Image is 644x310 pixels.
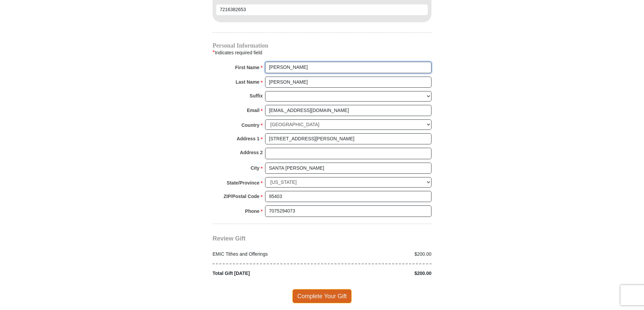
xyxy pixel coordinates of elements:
strong: Address 2 [240,148,263,157]
strong: State/Province [227,178,259,188]
strong: City [251,163,259,173]
span: Review Gift [213,235,246,242]
div: Indicates required field [213,48,431,57]
strong: First Name [235,63,259,72]
strong: Country [241,120,260,130]
strong: Last Name [236,77,260,87]
div: EMIC Tithes and Offerings [209,251,322,258]
strong: Address 1 [237,134,260,143]
div: $200.00 [322,251,435,258]
h4: Personal Information [213,43,431,48]
strong: Email [247,106,259,115]
strong: Suffix [250,91,263,101]
div: Total Gift [DATE] [209,270,322,277]
strong: ZIP/Postal Code [224,192,260,201]
strong: Phone [245,206,260,216]
span: Complete Your Gift [292,289,352,303]
div: $200.00 [322,270,435,277]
